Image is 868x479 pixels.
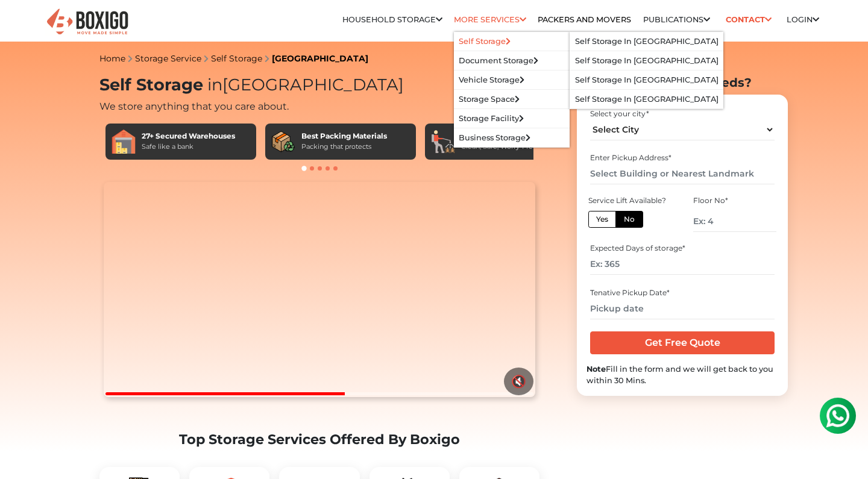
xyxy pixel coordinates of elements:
[787,15,819,24] a: Login
[142,131,235,142] div: 27+ Secured Warehouses
[99,75,539,95] h1: Self Storage
[99,431,539,448] h2: Top Storage Services Offered By Boxigo
[587,365,606,374] b: Note
[538,15,631,24] a: Packers and Movers
[693,211,776,232] input: Ex: 4
[99,101,289,112] span: We store anything that you care about.
[459,114,524,123] a: Storage Facility
[203,75,404,95] span: [GEOGRAPHIC_DATA]
[459,75,524,84] a: Vehicle Storage
[342,15,442,24] a: Household Storage
[615,211,643,228] label: No
[575,95,719,104] a: Self Storage in [GEOGRAPHIC_DATA]
[431,130,455,154] img: Pest-free Units
[590,298,774,319] input: Pickup date
[454,15,526,24] a: More services
[643,15,710,24] a: Publications
[301,131,387,142] div: Best Packing Materials
[722,10,775,29] a: Contact
[590,287,774,298] div: Tenative Pickup Date
[590,108,774,119] div: Select your city
[459,37,511,46] a: Self Storage
[301,142,387,152] div: Packing that protects
[590,163,774,184] input: Select Building or Nearest Landmark
[590,331,774,354] input: Get Free Quote
[104,182,535,398] video: Your browser does not support the video tag.
[272,53,368,64] a: [GEOGRAPHIC_DATA]
[459,133,530,142] a: Business Storage
[135,53,201,64] a: Storage Service
[271,130,295,154] img: Best Packing Materials
[693,195,776,206] div: Floor No
[575,37,719,46] a: Self Storage in [GEOGRAPHIC_DATA]
[587,363,778,386] div: Fill in the form and we will get back to you within 30 Mins.
[504,368,533,395] button: 🔇
[459,95,520,104] a: Storage Space
[588,195,671,206] div: Service Lift Available?
[590,152,774,163] div: Enter Pickup Address
[112,130,136,154] img: 27+ Secured Warehouses
[575,75,719,84] a: Self Storage in [GEOGRAPHIC_DATA]
[12,12,36,36] img: whatsapp-icon.svg
[211,53,262,64] a: Self Storage
[99,53,125,64] a: Home
[590,254,774,275] input: Ex: 365
[575,56,719,65] a: Self Storage in [GEOGRAPHIC_DATA]
[590,243,774,254] div: Expected Days of storage
[459,56,538,65] a: Document Storage
[588,211,616,228] label: Yes
[142,142,235,152] div: Safe like a bank
[45,7,130,37] img: Boxigo
[207,75,222,95] span: in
